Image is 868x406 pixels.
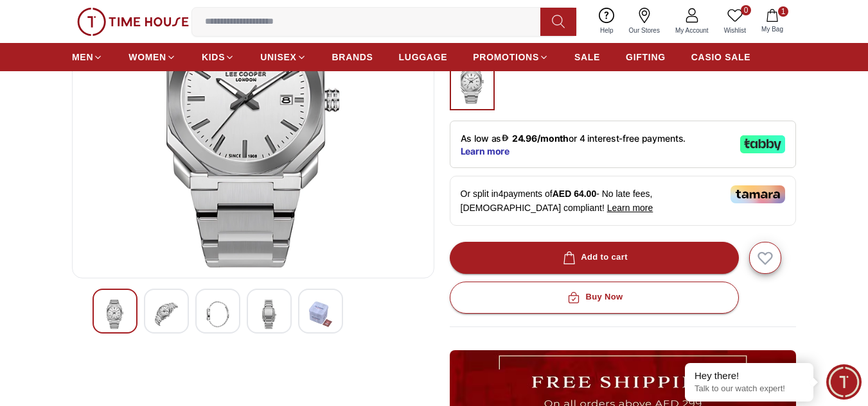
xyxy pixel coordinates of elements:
a: MEN [72,46,103,69]
div: Add to cart [560,250,628,265]
img: Lee Cooper Men's Analog Silver Dial Watch - LC08185.330 [309,300,332,329]
span: CASIO SALE [691,51,751,63]
span: BRANDS [332,51,373,63]
button: 1My Bag [754,6,791,37]
span: KIDS [202,51,225,63]
a: LUGGAGE [399,46,448,69]
a: Help [592,5,621,38]
img: Lee Cooper Men's Analog Silver Dial Watch - LC08185.330 [155,300,178,329]
a: WOMEN [128,46,176,69]
a: Our Stores [621,5,668,38]
span: My Bag [756,24,788,34]
div: Hey there! [695,369,804,382]
img: ... [77,8,189,36]
span: SALE [574,51,600,63]
a: CASIO SALE [691,46,751,69]
span: AED 64.00 [553,189,596,199]
span: PROMOTIONS [473,51,539,63]
span: LUGGAGE [399,51,448,63]
span: Our Stores [624,26,665,35]
span: 0 [741,5,751,15]
span: 1 [778,6,788,17]
img: Lee Cooper Men's Analog Silver Dial Watch - LC08185.330 [258,300,281,329]
a: KIDS [202,46,235,69]
img: Lee Cooper Men's Analog Silver Dial Watch - LC08185.330 [103,300,127,329]
a: UNISEX [260,46,306,69]
img: ... [456,63,488,104]
span: WOMEN [128,51,166,63]
div: Or split in 4 payments of - No late fees, [DEMOGRAPHIC_DATA] compliant! [450,176,797,226]
div: Buy Now [565,290,623,305]
span: My Account [670,26,714,35]
span: GIFTING [626,51,666,63]
a: SALE [574,46,600,69]
a: GIFTING [626,46,666,69]
p: Talk to our watch expert! [695,384,804,394]
button: Add to cart [450,242,739,274]
span: Wishlist [719,26,751,35]
span: Help [595,26,619,35]
div: Chat Widget [826,364,862,400]
span: UNISEX [260,51,296,63]
span: MEN [72,51,93,63]
img: Lee Cooper Men's Analog Silver Dial Watch - LC08185.330 [206,300,229,329]
a: 0Wishlist [716,5,754,38]
button: Buy Now [450,282,739,314]
a: PROMOTIONS [473,46,549,69]
img: Tamara [731,185,785,203]
span: Learn more [607,203,653,213]
a: BRANDS [332,46,373,69]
